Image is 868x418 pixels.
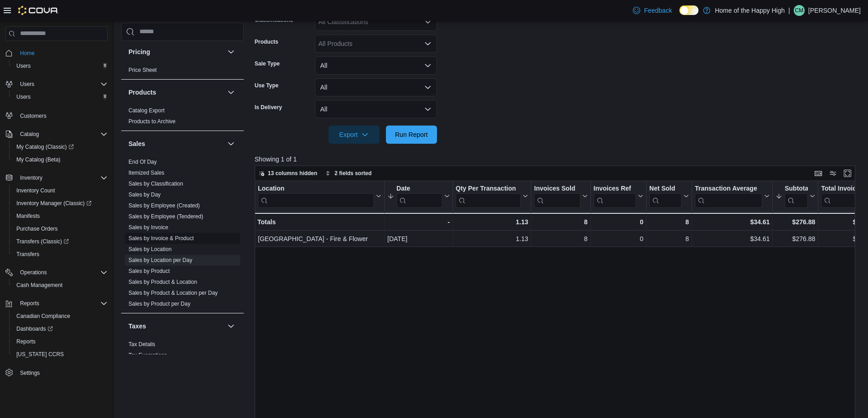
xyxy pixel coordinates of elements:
span: Reports [16,298,108,309]
a: Sales by Employee (Tendered) [128,213,203,220]
a: Transfers (Classic) [9,235,111,248]
span: Customers [16,110,108,121]
span: Users [16,93,31,101]
a: Products to Archive [128,118,175,125]
span: Cash Management [13,280,108,291]
button: Open list of options [424,40,431,47]
a: Sales by Location per Day [128,257,192,263]
div: 0 [593,217,643,227]
span: Catalog [20,131,39,138]
a: My Catalog (Classic) [9,141,111,153]
button: 2 fields sorted [322,168,375,179]
span: Home [20,50,35,57]
a: Sales by Product & Location [128,279,197,285]
a: Sales by Product per Day [128,301,190,307]
span: Cash Management [16,282,62,289]
span: Sales by Classification [128,180,183,187]
button: Cash Management [9,279,111,292]
div: 8 [534,217,587,227]
button: My Catalog (Beta) [9,153,111,166]
label: Sale Type [255,60,280,67]
p: [PERSON_NAME] [808,5,861,16]
a: Transfers (Classic) [13,236,72,247]
a: Tax Exemptions [128,352,167,358]
h3: Sales [128,139,145,148]
span: 13 columns hidden [268,170,318,177]
div: Date [396,185,442,208]
div: Location [258,185,374,208]
span: Canadian Compliance [16,312,70,320]
button: Home [2,46,111,60]
h3: Products [128,88,156,97]
button: All [315,78,437,96]
button: Users [16,79,38,90]
div: $34.61 [695,217,770,227]
span: Settings [16,367,108,378]
div: Invoices Sold [534,185,580,193]
a: Sales by Product [128,268,170,274]
span: Dashboards [13,323,108,334]
p: Showing 1 of 1 [255,155,862,164]
span: Manifests [13,211,108,222]
button: Catalog [16,129,42,140]
span: Canadian Compliance [13,311,108,322]
a: Canadian Compliance [13,311,74,322]
span: Sales by Product & Location [128,278,197,286]
span: Feedback [644,6,672,15]
span: Inventory Manager (Classic) [13,198,108,209]
div: 1.13 [456,233,528,244]
button: Inventory [2,171,111,184]
span: End Of Day [128,158,157,166]
span: Dashboards [16,325,53,332]
span: Users [20,81,34,88]
button: Manifests [9,210,111,222]
h3: Taxes [128,322,146,331]
a: Sales by Employee (Created) [128,202,200,209]
button: Date [387,185,450,208]
a: Users [13,91,34,102]
span: Run Report [395,130,428,139]
span: Operations [20,269,47,276]
span: Transfers (Classic) [16,238,69,245]
span: Inventory Count [13,185,108,196]
span: Tax Exemptions [128,352,167,359]
span: Purchase Orders [13,223,108,234]
a: Inventory Count [13,185,59,196]
div: Invoices Ref [593,185,636,193]
span: Users [13,60,108,71]
nav: Complex example [5,43,108,403]
button: Invoices Sold [534,185,587,208]
span: Sales by Product & Location per Day [128,289,218,297]
a: Reports [13,336,39,347]
div: 1.13 [456,217,528,227]
a: Sales by Invoice & Product [128,235,194,242]
button: Subtotal [776,185,815,208]
span: CM [795,5,804,16]
span: Sales by Day [128,191,161,198]
span: Export [334,126,374,144]
span: Washington CCRS [13,349,108,360]
label: Use Type [255,82,278,89]
a: Purchase Orders [13,223,62,234]
p: | [788,5,790,16]
div: Qty Per Transaction [456,185,521,208]
button: Net Sold [649,185,689,208]
div: Products [121,105,244,131]
span: Users [16,62,31,70]
button: Export [329,126,380,144]
a: Cash Management [13,280,66,291]
span: Sales by Product per Day [128,300,190,307]
span: Sales by Invoice & Product [128,235,194,242]
div: Transaction Average [695,185,762,193]
div: 8 [534,233,587,244]
button: Transfers [9,248,111,261]
span: Sales by Employee (Created) [128,202,200,209]
button: Reports [9,335,111,348]
div: Totals [257,217,381,227]
button: Products [226,87,236,98]
p: Home of the Happy High [715,5,785,16]
a: Sales by Day [128,191,161,198]
span: My Catalog (Classic) [16,143,74,151]
a: End Of Day [128,159,157,165]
